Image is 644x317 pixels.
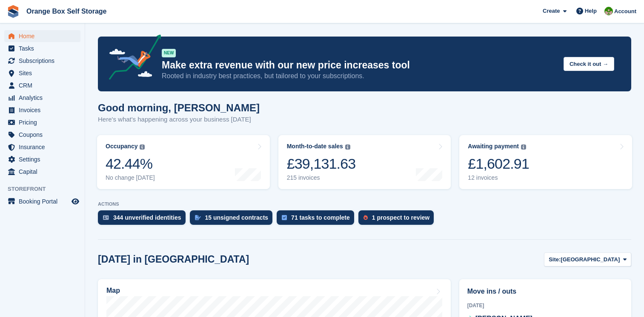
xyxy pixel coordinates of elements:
p: Make extra revenue with our new price increases tool [162,59,557,71]
div: £39,131.63 [287,155,356,173]
div: 344 unverified identities [113,214,181,221]
a: 71 tasks to complete [277,210,358,229]
div: Month-to-date sales [287,143,343,150]
a: 1 prospect to review [358,210,438,229]
img: icon-info-grey-7440780725fd019a000dd9b08b2336e03edf1995a4989e88bcd33f0948082b44.svg [345,144,350,150]
span: Help [585,7,597,15]
div: 71 tasks to complete [291,214,350,221]
span: Coupons [19,129,70,141]
a: menu [4,166,80,178]
a: menu [4,79,80,91]
img: contract_signature_icon-13c848040528278c33f63329250d36e43548de30e8caae1d1a13099fd9432cc5.svg [195,215,201,220]
div: Occupancy [106,143,137,150]
a: menu [4,153,80,165]
h2: Map [106,287,120,294]
img: task-75834270c22a3079a89374b754ae025e5fb1db73e45f91037f5363f120a921f8.svg [282,215,287,220]
div: [DATE] [467,302,623,309]
button: Check it out → [564,57,614,71]
a: menu [4,141,80,153]
a: menu [4,55,80,67]
a: menu [4,129,80,141]
span: Subscriptions [19,55,70,67]
a: Orange Box Self Storage [23,4,110,18]
img: icon-info-grey-7440780725fd019a000dd9b08b2336e03edf1995a4989e88bcd33f0948082b44.svg [140,144,145,150]
span: Settings [19,153,70,165]
a: 15 unsigned contracts [190,210,277,229]
span: Invoices [19,104,70,116]
span: Create [543,7,560,15]
a: Occupancy 42.44% No change [DATE] [97,135,270,189]
p: Rooted in industry best practices, but tailored to your subscriptions. [162,71,557,81]
span: Capital [19,166,70,178]
div: No change [DATE] [106,174,155,181]
button: Site: [GEOGRAPHIC_DATA] [544,252,631,266]
h1: Good morning, [PERSON_NAME] [98,102,260,113]
span: Analytics [19,92,70,104]
span: Tasks [19,42,70,54]
span: Home [19,30,70,42]
a: menu [4,67,80,79]
a: menu [4,104,80,116]
img: stora-icon-8386f47178a22dfd0bd8f6a31ec36ba5ce8667c1dd55bd0f319d3a0aa187defe.svg [7,5,20,18]
div: 15 unsigned contracts [205,214,269,221]
p: ACTIONS [98,201,631,207]
a: menu [4,30,80,42]
a: Awaiting payment £1,602.91 12 invoices [459,135,632,189]
div: 1 prospect to review [372,214,429,221]
span: CRM [19,79,70,91]
h2: [DATE] in [GEOGRAPHIC_DATA] [98,254,249,265]
span: Pricing [19,116,70,128]
span: [GEOGRAPHIC_DATA] [561,255,620,264]
span: Insurance [19,141,70,153]
div: £1,602.91 [468,155,529,173]
img: prospect-51fa495bee0391a8d652442698ab0144808aea92771e9ea1ae160a38d050c398.svg [364,215,368,220]
div: 215 invoices [287,174,356,181]
h2: Move ins / outs [467,286,623,297]
a: 344 unverified identities [98,210,190,229]
a: menu [4,116,80,128]
span: Site: [549,255,561,264]
span: Storefront [8,185,85,193]
a: menu [4,195,80,207]
span: Booking Portal [19,195,70,207]
span: Sites [19,67,70,79]
img: price-adjustments-announcement-icon-8257ccfd72463d97f412b2fc003d46551f7dbcb40ab6d574587a9cd5c0d94... [102,34,161,83]
a: Preview store [70,196,80,207]
img: Eric Smith [604,7,613,15]
img: icon-info-grey-7440780725fd019a000dd9b08b2336e03edf1995a4989e88bcd33f0948082b44.svg [521,144,526,150]
div: 12 invoices [468,174,529,181]
div: 42.44% [106,155,155,173]
div: Awaiting payment [468,143,519,150]
a: menu [4,42,80,54]
div: NEW [162,49,176,57]
span: Account [614,7,636,16]
p: Here's what's happening across your business [DATE] [98,115,260,125]
a: menu [4,92,80,104]
img: verify_identity-adf6edd0f0f0b5bbfe63781bf79b02c33cf7c696d77639b501bdc392416b5a36.svg [103,215,109,220]
a: Month-to-date sales £39,131.63 215 invoices [278,135,451,189]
